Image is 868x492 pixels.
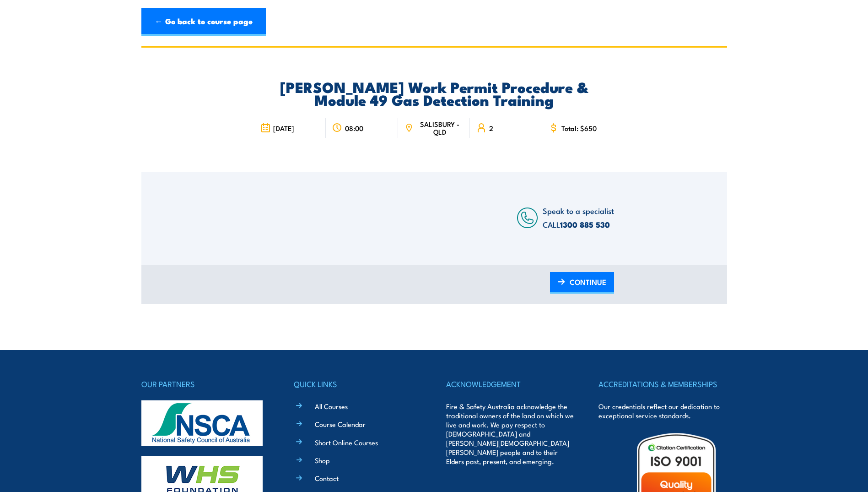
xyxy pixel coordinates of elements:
a: CONTINUE [550,272,614,294]
h4: QUICK LINKS [294,377,422,390]
a: Contact [315,473,339,483]
span: Speak to a specialist CALL [543,205,614,230]
img: nsca-logo-footer [141,400,263,446]
h2: [PERSON_NAME] Work Permit Procedure & Module 49 Gas Detection Training [254,80,614,106]
span: 2 [489,124,493,132]
a: Short Online Courses [315,437,378,447]
a: Shop [315,455,330,465]
span: Total: $650 [561,124,597,132]
span: 08:00 [345,124,363,132]
a: Course Calendar [315,419,366,429]
span: SALISBURY - QLD [416,120,464,136]
h4: OUR PARTNERS [141,377,270,390]
a: ← Go back to course page [141,8,266,36]
h4: ACCREDITATIONS & MEMBERSHIPS [598,377,727,390]
p: Our credentials reflect our dedication to exceptional service standards. [598,402,727,420]
span: [DATE] [273,124,294,132]
p: Fire & Safety Australia acknowledge the traditional owners of the land on which we live and work.... [446,402,574,466]
a: All Courses [315,401,348,411]
a: 1300 885 530 [560,219,610,230]
h4: ACKNOWLEDGEMENT [446,377,574,390]
span: CONTINUE [570,270,606,294]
